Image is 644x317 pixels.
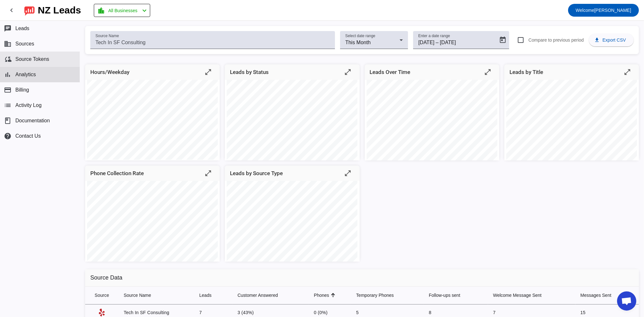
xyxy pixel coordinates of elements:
div: Leads [199,292,211,298]
div: Temporary Phones [356,292,419,298]
span: Activity Log [15,102,42,108]
mat-icon: chat [4,25,12,32]
mat-label: Enter a date range [418,34,450,38]
span: Billing [15,87,29,93]
mat-icon: chevron_left [141,7,148,14]
div: Phones [314,292,346,298]
th: Source [85,287,118,305]
span: Contact Us [15,133,41,139]
span: This Month [345,40,371,45]
mat-icon: chevron_left [8,6,15,14]
mat-icon: open_in_full [204,169,212,177]
div: Leads [199,292,227,298]
span: Sources [15,41,34,47]
span: All Businesses [108,6,137,15]
mat-icon: open_in_full [204,68,212,76]
span: Export CSV [602,37,626,43]
mat-icon: open_in_full [624,68,631,76]
div: Messages Sent [581,292,634,298]
mat-card-title: Leads Over Time [370,68,411,77]
input: Start date [418,39,434,46]
div: Customer Answered [238,292,304,298]
mat-label: Source Name [95,34,119,38]
mat-icon: Yelp [98,309,106,316]
div: Temporary Phones [356,292,394,298]
div: Follow-ups sent [429,292,460,298]
button: All Businesses [94,4,150,17]
button: Welcome[PERSON_NAME] [568,4,639,17]
mat-card-title: Leads by Source Type [230,169,283,178]
div: Messages Sent [581,292,612,298]
span: – [436,39,439,46]
img: logo [24,5,35,16]
span: Compare to previous period [528,37,584,43]
mat-icon: cloud_sync [4,55,12,63]
mat-icon: list [4,102,12,109]
div: Source Name [124,292,189,298]
span: Leads [15,26,29,31]
input: End date [440,39,477,46]
mat-icon: download [594,37,600,43]
div: Customer Answered [238,292,278,298]
mat-icon: payment [4,86,12,94]
h2: Source Data [85,269,639,287]
span: Source Tokens [15,56,49,62]
mat-icon: location_city [97,7,105,14]
span: Analytics [15,72,36,77]
div: NZ Leads [38,6,81,15]
mat-card-title: Phone Collection Rate [90,169,144,178]
span: book [4,117,12,125]
mat-icon: business [4,40,12,48]
input: Tech In SF Consulting [95,39,330,46]
mat-icon: open_in_full [344,68,352,76]
div: Phones [314,292,329,298]
mat-card-title: Leads by Status [230,68,269,77]
mat-card-title: Leads by Title [509,68,543,77]
mat-label: Select date range [345,34,375,38]
a: Open chat [617,291,636,311]
div: Welcome Message Sent [493,292,570,298]
mat-icon: open_in_full [344,169,352,177]
mat-icon: bar_chart [4,71,12,78]
mat-card-title: Hours/Weekday [90,68,129,77]
span: [PERSON_NAME] [576,6,631,15]
button: Open calendar [496,34,509,46]
div: Welcome Message Sent [493,292,542,298]
mat-icon: open_in_full [484,68,492,76]
mat-icon: help [4,132,12,140]
div: Source Name [124,292,151,298]
div: Follow-ups sent [429,292,483,298]
button: Export CSV [589,34,634,46]
span: Documentation [15,118,50,124]
span: Welcome [576,8,594,13]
